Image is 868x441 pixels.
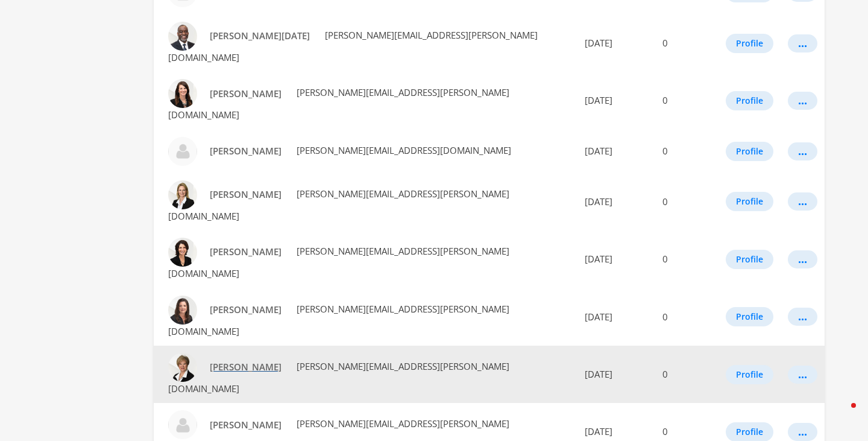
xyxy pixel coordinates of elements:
[575,346,655,403] td: [DATE]
[168,22,197,51] img: Chris Toussaint profile
[798,316,807,317] div: ...
[168,410,197,439] img: Deborah Kennedy profile
[575,130,655,173] td: [DATE]
[788,308,817,326] button: ...
[168,296,197,325] img: Dawn Smith profile
[210,30,310,42] span: [PERSON_NAME][DATE]
[827,400,856,429] iframe: Intercom live chat
[575,72,655,129] td: [DATE]
[798,201,807,202] div: ...
[655,173,719,230] td: 0
[575,173,655,230] td: [DATE]
[168,245,509,279] span: [PERSON_NAME][EMAIL_ADDRESS][PERSON_NAME][DOMAIN_NAME]
[202,356,289,378] a: [PERSON_NAME]
[798,259,807,260] div: ...
[202,25,318,47] a: [PERSON_NAME][DATE]
[655,130,719,173] td: 0
[168,180,197,209] img: Claire Davis profile
[798,431,807,433] div: ...
[788,34,817,52] button: ...
[202,299,289,321] a: [PERSON_NAME]
[726,142,773,161] button: Profile
[788,250,817,268] button: ...
[168,238,197,267] img: Connie Trujillo profile
[575,230,655,288] td: [DATE]
[210,303,281,316] span: [PERSON_NAME]
[202,241,289,263] a: [PERSON_NAME]
[788,423,817,441] button: ...
[788,366,817,384] button: ...
[655,288,719,346] td: 0
[168,79,197,108] img: Christin Blunk profile
[202,183,289,206] a: [PERSON_NAME]
[655,72,719,129] td: 0
[655,346,719,403] td: 0
[168,353,197,382] img: Debbie Greenfield profile
[210,419,281,431] span: [PERSON_NAME]
[210,145,281,157] span: [PERSON_NAME]
[788,142,817,160] button: ...
[575,288,655,346] td: [DATE]
[210,87,281,100] span: [PERSON_NAME]
[655,230,719,288] td: 0
[788,92,817,110] button: ...
[726,365,773,384] button: Profile
[575,14,655,72] td: [DATE]
[210,361,281,373] span: [PERSON_NAME]
[202,414,289,436] a: [PERSON_NAME]
[798,151,807,152] div: ...
[726,34,773,53] button: Profile
[202,140,289,162] a: [PERSON_NAME]
[168,303,509,337] span: [PERSON_NAME][EMAIL_ADDRESS][PERSON_NAME][DOMAIN_NAME]
[726,250,773,269] button: Profile
[798,374,807,375] div: ...
[168,86,509,121] span: [PERSON_NAME][EMAIL_ADDRESS][PERSON_NAME][DOMAIN_NAME]
[168,137,197,166] img: Christopher Agorsor profile
[726,307,773,326] button: Profile
[210,246,281,258] span: [PERSON_NAME]
[210,188,281,200] span: [PERSON_NAME]
[168,360,509,395] span: [PERSON_NAME][EMAIL_ADDRESS][PERSON_NAME][DOMAIN_NAME]
[788,192,817,211] button: ...
[726,91,773,110] button: Profile
[168,29,538,63] span: [PERSON_NAME][EMAIL_ADDRESS][PERSON_NAME][DOMAIN_NAME]
[294,144,511,156] span: [PERSON_NAME][EMAIL_ADDRESS][DOMAIN_NAME]
[798,100,807,101] div: ...
[726,192,773,211] button: Profile
[798,43,807,44] div: ...
[168,188,509,222] span: [PERSON_NAME][EMAIL_ADDRESS][PERSON_NAME][DOMAIN_NAME]
[202,83,289,105] a: [PERSON_NAME]
[655,14,719,72] td: 0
